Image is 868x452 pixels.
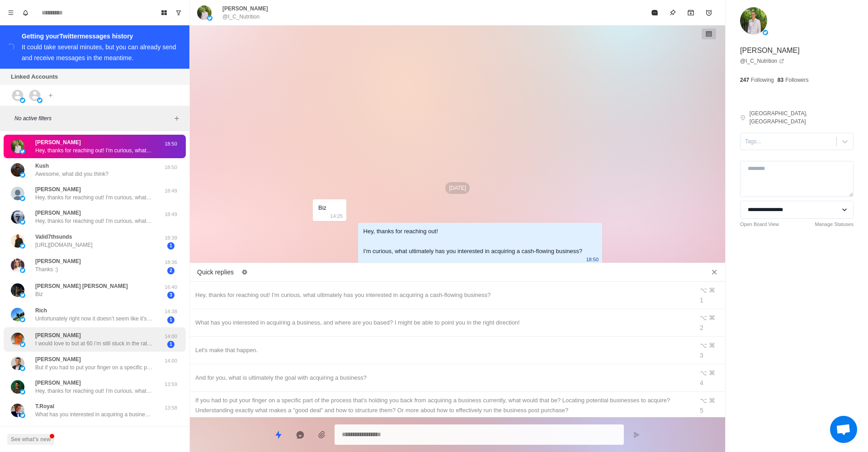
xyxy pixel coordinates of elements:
div: What has you interested in acquiring a business, and where are you based? I might be able to poin... [195,318,688,328]
a: Open chat [830,416,857,443]
p: T.Royal [35,402,54,410]
button: Reply with AI [291,426,309,444]
p: Hey, thanks for reaching out! I'm curious, what ultimately has you interested in acquiring a cash... [35,387,153,395]
p: 18:50 [160,164,182,171]
div: Hey, thanks for reaching out! I'm curious, what ultimately has you interested in acquiring a cash... [195,290,688,300]
p: [PERSON_NAME] [222,5,268,13]
button: Add media [313,426,331,444]
p: Hey, thanks for reaching out! I'm curious, what ultimately has you interested in acquiring a cash... [35,217,153,225]
a: Open Board View [740,221,779,228]
p: 18:39 [160,234,182,242]
img: picture [11,308,24,321]
p: Rich [35,306,47,315]
p: [PERSON_NAME] [740,45,800,56]
p: [PERSON_NAME] [35,426,81,434]
p: 83 [778,76,783,84]
div: ⌥ ⌘ 5 [700,395,720,415]
button: Menu [4,5,18,20]
p: Thanks :) [35,265,58,273]
button: Add account [45,90,56,101]
p: Awesome, what did you think? [35,170,108,178]
p: 18:49 [160,211,182,218]
p: Followers [785,76,808,84]
p: Linked Accounts [11,72,58,81]
p: [DATE] [445,182,470,194]
div: ⌥ ⌘ 1 [700,285,720,305]
span: 3 [167,292,175,299]
p: Following [751,76,774,84]
img: picture [20,366,25,371]
img: picture [11,187,24,200]
button: Archive [682,4,700,22]
div: ⌥ ⌘ 2 [700,313,720,333]
div: Hey, thanks for reaching out! I'm curious, what ultimately has you interested in acquiring a cash... [363,226,582,256]
p: [PERSON_NAME] [35,331,81,339]
p: 18:50 [160,140,182,148]
p: But if you had to put your finger on a specific part of the process that’s holding you back from ... [35,363,153,372]
p: Hey, thanks for reaching out! I'm curious, what ultimately has you interested in acquiring a cash... [35,146,153,155]
img: picture [11,234,24,248]
p: I would love to but at 60 i’m still stuck in the rat hole im in logistic ex military guy [35,339,153,348]
p: 13:59 [160,381,182,388]
p: What has you interested in acquiring a business, and where are you based? I might be able to poin... [35,410,153,419]
img: picture [11,333,24,346]
p: 14:25 [330,211,343,221]
p: 18:50 [586,254,599,264]
p: Quick replies [197,268,234,277]
button: Board View [157,5,171,20]
img: picture [11,380,24,394]
div: ⌥ ⌘ 3 [700,340,720,360]
button: Add filters [171,113,182,124]
div: Getting your Twitter messages history [22,31,179,42]
p: 14:00 [160,333,182,340]
p: [PERSON_NAME] [35,379,81,387]
img: picture [37,98,42,103]
img: picture [20,98,25,103]
button: Mark as read [646,4,664,22]
span: 2 [167,267,175,274]
img: picture [20,172,25,178]
p: @I_C_Nutrition [222,13,259,21]
img: picture [20,196,25,201]
img: picture [11,357,24,370]
p: 16:40 [160,283,182,291]
p: [PERSON_NAME] [35,257,81,265]
img: picture [11,210,24,224]
img: picture [11,140,24,153]
img: picture [20,342,25,347]
p: Biz [35,290,43,298]
p: Kush [35,162,49,170]
img: picture [20,149,25,154]
div: ⌥ ⌘ 4 [700,368,720,388]
p: 18:49 [160,187,182,195]
p: [URL][DOMAIN_NAME] [35,241,93,249]
span: 1 [167,242,175,250]
div: Let's make that happen. [195,345,688,355]
img: picture [763,30,768,35]
p: Unfortunately right now it doesn’t seem like it’s in the cards! However when I have more funding ... [35,315,153,323]
button: Send message [627,426,646,444]
p: 14:38 [160,308,182,315]
span: 1 [167,341,175,348]
img: picture [11,163,24,177]
img: picture [207,15,212,21]
img: picture [20,292,25,298]
p: [PERSON_NAME] [35,209,81,217]
img: picture [20,317,25,322]
div: Biz [318,203,326,213]
a: @I_C_Nutrition [740,57,784,65]
p: [PERSON_NAME] [35,355,81,363]
div: If you had to put your finger on a specific part of the process that’s holding you back from acqu... [195,395,688,415]
img: picture [740,7,767,34]
button: Add reminder [700,4,718,22]
p: [PERSON_NAME] [35,138,81,146]
img: picture [11,283,24,297]
a: Manage Statuses [815,221,854,228]
img: picture [11,404,24,417]
img: picture [20,413,25,418]
img: picture [11,259,24,272]
button: See what's new [7,434,54,445]
p: Valid7thsunds [35,233,72,241]
img: picture [197,5,212,20]
p: 247 [740,76,749,84]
